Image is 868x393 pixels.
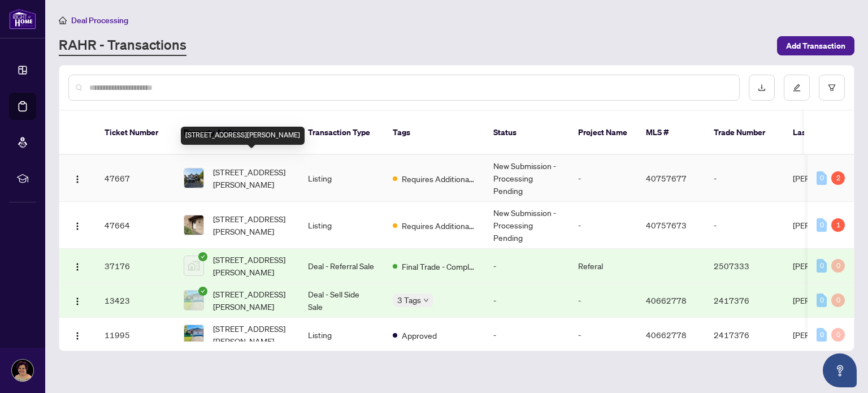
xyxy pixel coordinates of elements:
[59,16,67,24] span: home
[569,111,637,155] th: Project Name
[384,111,484,155] th: Tags
[705,111,784,155] th: Trade Number
[831,259,845,273] div: 0
[817,293,827,307] div: 0
[299,283,384,318] td: Deal - Sell Side Sale
[758,84,766,92] span: download
[749,75,775,101] button: download
[817,259,827,273] div: 0
[777,36,854,55] button: Add Transaction
[299,111,384,155] th: Transaction Type
[646,330,687,340] span: 40662778
[819,75,845,101] button: filter
[9,8,36,29] img: logo
[184,291,203,310] img: thumbnail-img
[817,328,827,342] div: 0
[646,173,687,183] span: 40757677
[484,283,569,318] td: -
[828,84,836,92] span: filter
[423,297,429,303] span: down
[299,155,384,202] td: Listing
[784,75,810,101] button: edit
[569,202,637,249] td: -
[68,291,86,309] button: Logo
[73,331,82,340] img: Logo
[184,256,203,275] img: thumbnail-img
[569,249,637,283] td: Referal
[213,322,290,347] span: [STREET_ADDRESS][PERSON_NAME]
[213,213,290,237] span: [STREET_ADDRESS][PERSON_NAME]
[817,218,827,232] div: 0
[12,360,33,381] img: Profile Icon
[484,249,569,283] td: -
[73,175,82,184] img: Logo
[96,249,175,283] td: 37176
[299,249,384,283] td: Deal - Referral Sale
[484,111,569,155] th: Status
[402,260,475,273] span: Final Trade - Completed
[73,222,82,231] img: Logo
[397,293,421,306] span: 3 Tags
[71,15,128,25] span: Deal Processing
[299,318,384,352] td: Listing
[831,218,845,232] div: 1
[73,297,82,306] img: Logo
[705,202,784,249] td: -
[181,127,305,145] div: [STREET_ADDRESS][PERSON_NAME]
[213,288,290,313] span: [STREET_ADDRESS][PERSON_NAME]
[705,249,784,283] td: 2507333
[96,111,175,155] th: Ticket Number
[817,171,827,185] div: 0
[569,155,637,202] td: -
[705,155,784,202] td: -
[646,295,687,305] span: 40662778
[831,328,845,342] div: 0
[175,111,299,155] th: Property Address
[569,283,637,318] td: -
[198,252,207,261] span: check-circle
[484,318,569,352] td: -
[73,262,82,271] img: Logo
[198,287,207,296] span: check-circle
[59,36,186,56] a: RAHR - Transactions
[402,172,475,185] span: Requires Additional Docs
[569,318,637,352] td: -
[484,202,569,249] td: New Submission - Processing Pending
[646,220,687,230] span: 40757673
[184,325,203,344] img: thumbnail-img
[786,37,845,55] span: Add Transaction
[213,166,290,191] span: [STREET_ADDRESS][PERSON_NAME]
[213,253,290,278] span: [STREET_ADDRESS][PERSON_NAME]
[68,257,86,275] button: Logo
[96,283,175,318] td: 13423
[96,202,175,249] td: 47664
[831,171,845,185] div: 2
[402,219,475,232] span: Requires Additional Docs
[705,283,784,318] td: 2417376
[96,318,175,352] td: 11995
[823,353,857,387] button: Open asap
[831,293,845,307] div: 0
[299,202,384,249] td: Listing
[402,329,437,342] span: Approved
[484,155,569,202] td: New Submission - Processing Pending
[68,326,86,344] button: Logo
[184,215,203,235] img: thumbnail-img
[96,155,175,202] td: 47667
[705,318,784,352] td: 2417376
[637,111,705,155] th: MLS #
[68,169,86,187] button: Logo
[184,169,203,188] img: thumbnail-img
[68,216,86,234] button: Logo
[793,84,801,92] span: edit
